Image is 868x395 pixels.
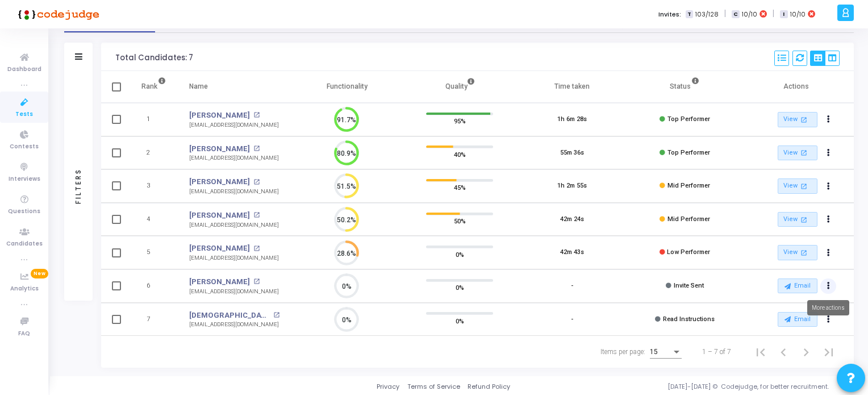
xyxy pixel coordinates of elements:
span: I [780,10,787,19]
span: | [724,8,726,20]
mat-icon: open_in_new [253,278,260,285]
span: Read Instructions [663,315,715,323]
button: Actions [820,178,836,194]
span: 0% [456,248,464,260]
div: - [571,315,573,325]
div: 42m 43s [560,248,584,257]
a: [PERSON_NAME] [189,210,250,221]
div: 1 – 7 of 7 [702,347,731,357]
button: Actions [820,145,836,161]
a: View [778,178,817,194]
span: 10/10 [790,10,806,19]
mat-icon: open_in_new [253,179,260,185]
mat-icon: open_in_new [799,215,809,224]
td: 6 [130,269,178,303]
mat-select: Items per page: [650,348,682,356]
span: 0% [456,282,464,293]
img: logo [14,3,99,26]
div: - [571,281,573,291]
button: First page [749,340,772,363]
div: Name [189,80,208,93]
div: Filters [73,123,84,248]
mat-icon: open_in_new [253,145,260,152]
mat-icon: open_in_new [799,181,809,191]
span: Top Performer [667,115,710,123]
th: Actions [741,71,854,103]
div: More actions [807,300,849,315]
td: 5 [130,236,178,269]
span: 40% [454,148,466,160]
mat-icon: open_in_new [799,148,809,157]
div: 55m 36s [560,148,584,158]
button: Last page [817,340,840,363]
span: Mid Performer [667,182,710,189]
mat-icon: open_in_new [253,212,260,218]
div: View Options [810,51,840,66]
span: 10/10 [742,10,757,19]
span: 50% [454,215,466,227]
td: 1 [130,103,178,136]
a: [DEMOGRAPHIC_DATA][PERSON_NAME] [189,310,270,321]
div: [EMAIL_ADDRESS][DOMAIN_NAME] [189,288,279,296]
span: 45% [454,182,466,193]
span: Contests [10,142,39,152]
button: Email [778,278,817,293]
div: Total Candidates: 7 [115,53,193,63]
div: [EMAIL_ADDRESS][DOMAIN_NAME] [189,121,279,130]
span: Tests [15,110,33,119]
a: View [778,112,817,127]
span: Mid Performer [667,215,710,223]
mat-icon: open_in_new [799,115,809,124]
span: Candidates [6,239,43,249]
span: T [686,10,693,19]
span: 95% [454,115,466,127]
td: 3 [130,169,178,203]
span: Invite Sent [674,282,704,289]
div: Items per page: [600,347,645,357]
button: Next page [795,340,817,363]
button: Actions [820,112,836,128]
mat-icon: open_in_new [273,312,279,318]
a: Privacy [377,382,399,392]
div: Time taken [554,80,590,93]
mat-icon: open_in_new [253,246,260,252]
a: View [778,245,817,260]
div: [EMAIL_ADDRESS][DOMAIN_NAME] [189,321,279,329]
div: [EMAIL_ADDRESS][DOMAIN_NAME] [189,188,279,196]
div: 42m 24s [560,215,584,224]
mat-icon: open_in_new [799,248,809,257]
div: [EMAIL_ADDRESS][DOMAIN_NAME] [189,154,279,163]
span: Analytics [10,284,39,294]
span: Questions [8,207,40,217]
a: [PERSON_NAME] [189,276,250,288]
th: Quality [403,71,516,103]
span: Top Performer [667,149,710,156]
a: Refund Policy [468,382,510,392]
th: Rank [130,71,178,103]
a: [PERSON_NAME] [189,110,250,121]
button: Previous page [772,340,795,363]
span: FAQ [18,329,30,339]
td: 4 [130,203,178,236]
span: 15 [650,348,658,356]
span: Low Performer [667,248,710,256]
th: Status [629,71,741,103]
mat-icon: open_in_new [253,112,260,118]
button: Actions [820,278,836,294]
th: Functionality [291,71,403,103]
div: [EMAIL_ADDRESS][DOMAIN_NAME] [189,221,279,230]
td: 2 [130,136,178,170]
a: [PERSON_NAME] [189,176,250,188]
td: 7 [130,303,178,336]
a: [PERSON_NAME] [189,243,250,254]
div: [EMAIL_ADDRESS][DOMAIN_NAME] [189,254,279,263]
button: Email [778,312,817,327]
span: C [732,10,739,19]
span: Dashboard [7,65,41,74]
a: Terms of Service [407,382,460,392]
span: 0% [456,315,464,326]
button: Actions [820,211,836,227]
button: Actions [820,245,836,261]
